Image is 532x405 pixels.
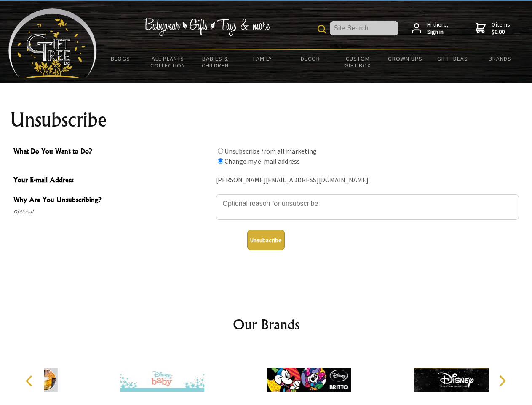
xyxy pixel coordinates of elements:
button: Unsubscribe [247,230,285,250]
a: Brands [476,50,524,67]
a: Gift Ideas [429,50,476,67]
span: 0 items [492,21,510,36]
a: Decor [286,50,334,67]
h2: Our Brands [17,314,516,335]
label: Unsubscribe from all marketing [225,147,317,155]
h1: Unsubscribe [10,110,522,130]
span: What Do You Want to Do? [13,146,211,158]
a: BLOGS [97,50,144,67]
strong: $0.00 [492,28,510,36]
div: [PERSON_NAME][EMAIL_ADDRESS][DOMAIN_NAME] [216,174,519,187]
textarea: Why Are You Unsubscribing? [216,194,519,220]
img: product search [318,25,326,33]
a: 0 items$0.00 [476,21,510,36]
a: Custom Gift Box [334,50,382,74]
a: Family [239,50,287,67]
input: What Do You Want to Do? [218,158,223,164]
input: Site Search [330,21,398,35]
img: Babywear - Gifts - Toys & more [144,18,270,36]
span: Hi there, [427,21,449,36]
a: Hi there,Sign in [412,21,449,36]
a: Grown Ups [381,50,429,67]
input: What Do You Want to Do? [218,148,223,154]
span: Your E-mail Address [13,175,211,187]
a: All Plants Collection [144,50,192,74]
span: Why Are You Unsubscribing? [13,194,211,207]
label: Change my e-mail address [225,157,300,165]
strong: Sign in [427,28,449,36]
button: Next [493,372,511,390]
a: Babies & Children [192,50,239,74]
img: Babyware - Gifts - Toys and more... [8,8,97,78]
span: Optional [13,207,211,217]
button: Previous [21,372,40,390]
